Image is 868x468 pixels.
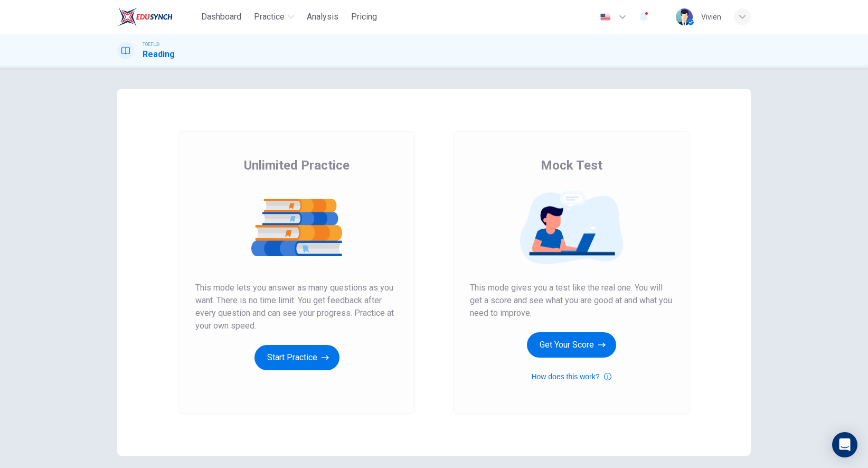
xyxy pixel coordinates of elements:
[676,8,693,25] img: Profile picture
[117,6,173,27] img: EduSynch logo
[470,282,673,320] span: This mode gives you a test like the real one. You will get a score and see what you are good at a...
[254,11,285,23] span: Practice
[541,157,602,174] span: Mock Test
[347,7,381,26] button: Pricing
[303,7,343,26] button: Analysis
[195,282,398,332] span: This mode lets you answer as many questions as you want. There is no time limit. You get feedback...
[527,332,616,358] button: Get Your Score
[254,345,339,370] button: Start Practice
[143,48,175,61] h1: Reading
[351,11,377,23] span: Pricing
[244,157,350,174] span: Unlimited Practice
[531,370,611,383] button: How does this work?
[143,41,159,48] span: TOEFL®
[117,6,197,27] a: EduSynch logo
[201,11,241,23] span: Dashboard
[307,11,338,23] span: Analysis
[701,11,721,23] div: Vivien
[197,7,246,26] button: Dashboard
[599,13,612,21] img: en
[832,432,857,457] div: Open Intercom Messenger
[250,7,298,26] button: Practice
